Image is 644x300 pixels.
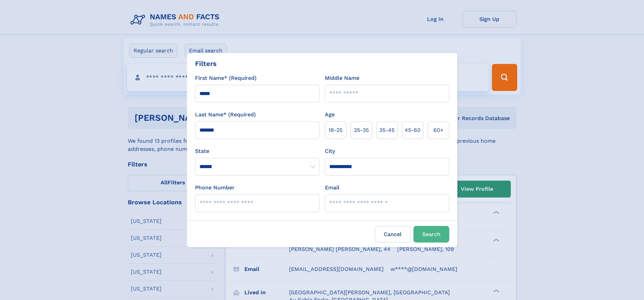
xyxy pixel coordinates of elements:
label: Age [325,111,335,119]
span: 60+ [433,126,444,134]
div: Filters [195,59,217,69]
label: Cancel [375,226,411,243]
label: Email [325,184,339,192]
button: Search [413,226,449,243]
span: 25‑35 [354,126,369,134]
label: State [195,147,319,155]
span: 45‑60 [405,126,421,134]
span: 18‑25 [329,126,342,134]
label: Last Name* (Required) [195,111,256,119]
span: 35‑45 [379,126,395,134]
label: City [325,147,335,155]
label: Phone Number [195,184,235,192]
label: Middle Name [325,74,359,82]
label: First Name* (Required) [195,74,257,82]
